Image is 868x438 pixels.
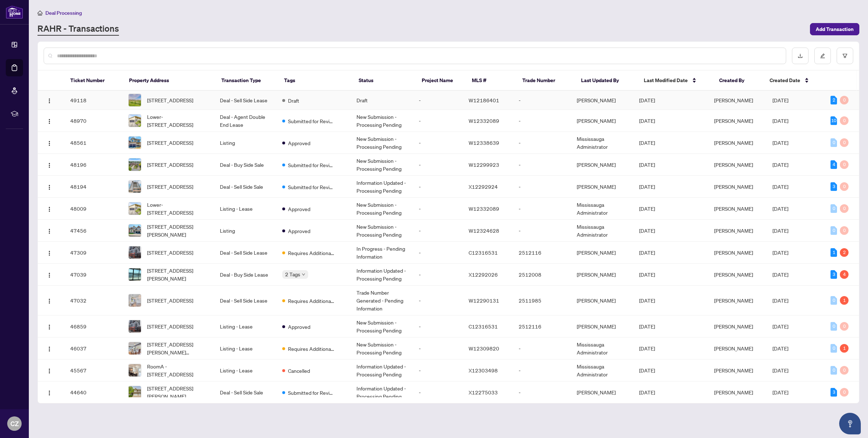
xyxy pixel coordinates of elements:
[129,224,141,237] img: thumbnail-img
[792,48,809,64] button: download
[129,94,141,106] img: thumbnail-img
[147,340,208,356] span: [STREET_ADDRESS][PERSON_NAME][PERSON_NAME]
[820,53,825,58] span: edit
[288,117,335,125] span: Submitted for Review
[65,71,123,91] th: Ticket Number
[571,338,633,359] td: Mississauga Administrator
[714,345,753,352] span: [PERSON_NAME]
[129,115,141,127] img: thumbnail-img
[214,316,276,338] td: Listing - Lease
[44,181,55,192] button: Logo
[639,249,655,256] span: [DATE]
[810,23,859,35] button: Add Transaction
[571,198,633,220] td: Mississauga Administrator
[469,161,499,168] span: W12299923
[65,176,123,198] td: 48194
[46,140,52,146] img: Logo
[772,139,788,146] span: [DATE]
[714,205,753,212] span: [PERSON_NAME]
[288,139,310,147] span: Approved
[65,381,123,403] td: 44640
[639,117,655,124] span: [DATE]
[840,344,849,353] div: 1
[814,48,831,64] button: edit
[639,205,655,212] span: [DATE]
[214,198,276,220] td: Listing - Lease
[831,344,837,353] div: 0
[840,248,849,257] div: 2
[513,132,571,154] td: -
[214,176,276,198] td: Deal - Sell Side Sale
[288,205,310,213] span: Approved
[842,53,847,58] span: filter
[831,388,837,397] div: 3
[469,249,498,256] span: C12316531
[129,180,141,193] img: thumbnail-img
[469,271,498,278] span: X12292026
[772,117,788,124] span: [DATE]
[129,268,141,281] img: thumbnail-img
[831,138,837,147] div: 0
[831,96,837,104] div: 2
[129,364,141,376] img: thumbnail-img
[840,160,849,169] div: 0
[65,198,123,220] td: 48009
[46,324,52,330] img: Logo
[831,182,837,191] div: 3
[44,343,55,354] button: Logo
[714,227,753,234] span: [PERSON_NAME]
[44,137,55,148] button: Logo
[469,227,499,234] span: W12324628
[714,183,753,190] span: [PERSON_NAME]
[44,225,55,236] button: Logo
[571,286,633,316] td: [PERSON_NAME]
[469,367,498,374] span: X12303498
[351,316,413,338] td: New Submission - Processing Pending
[831,322,837,331] div: 0
[571,110,633,132] td: [PERSON_NAME]
[278,71,353,91] th: Tags
[413,264,463,286] td: -
[351,264,413,286] td: Information Updated - Processing Pending
[469,345,499,352] span: W12309820
[513,198,571,220] td: -
[469,323,498,330] span: C12316531
[413,338,463,359] td: -
[513,338,571,359] td: -
[214,110,276,132] td: Deal - Agent Double End Lease
[772,183,788,190] span: [DATE]
[65,220,123,242] td: 47456
[840,366,849,375] div: 0
[714,97,753,103] span: [PERSON_NAME]
[65,91,123,110] td: 49118
[46,346,52,352] img: Logo
[129,137,141,149] img: thumbnail-img
[147,249,193,256] span: [STREET_ADDRESS]
[644,76,688,84] span: Last Modified Date
[44,115,55,126] button: Logo
[831,204,837,213] div: 0
[129,294,141,307] img: thumbnail-img
[513,91,571,110] td: -
[147,223,208,238] span: [STREET_ADDRESS][PERSON_NAME]
[840,388,849,397] div: 0
[216,71,278,91] th: Transaction Type
[288,345,335,353] span: Requires Additional Docs
[638,71,713,91] th: Last Modified Date
[639,139,655,146] span: [DATE]
[413,198,463,220] td: -
[123,71,216,91] th: Property Address
[513,154,571,176] td: -
[639,345,655,352] span: [DATE]
[351,132,413,154] td: New Submission - Processing Pending
[302,273,305,276] span: down
[639,271,655,278] span: [DATE]
[469,297,499,304] span: W12290131
[214,286,276,316] td: Deal - Sell Side Lease
[10,419,19,429] span: CZ
[46,228,52,234] img: Logo
[772,249,788,256] span: [DATE]
[571,242,633,264] td: [PERSON_NAME]
[129,202,141,215] img: thumbnail-img
[46,298,52,304] img: Logo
